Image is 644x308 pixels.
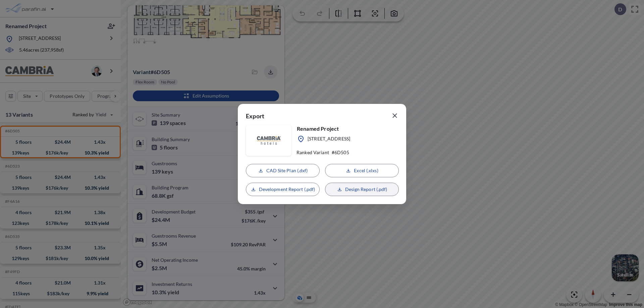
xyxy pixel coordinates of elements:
p: Renamed Project [297,125,350,132]
button: Development Report (.pdf) [246,183,320,196]
p: Export [246,112,264,122]
button: CAD Site Plan (.dxf) [246,164,320,177]
p: [STREET_ADDRESS] [308,135,350,143]
p: CAD Site Plan (.dxf) [266,167,308,174]
img: floorplanBranLogoPlug [257,136,281,144]
p: Ranked Variant [297,149,329,156]
button: Design Report (.pdf) [325,183,399,196]
p: Development Report (.pdf) [259,186,315,193]
button: Excel (.xlxs) [325,164,399,177]
p: Excel (.xlxs) [354,167,378,174]
p: Design Report (.pdf) [345,186,387,193]
p: # 6D505 [332,149,349,156]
